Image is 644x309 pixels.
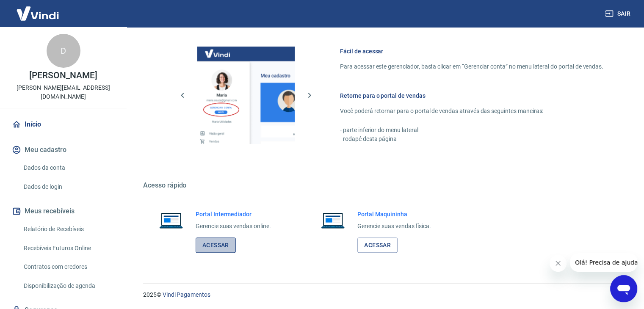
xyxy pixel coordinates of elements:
p: - parte inferior do menu lateral [340,126,603,135]
a: Recebíveis Futuros Online [20,240,116,257]
a: Dados de login [20,178,116,196]
span: Olá! Precisa de ajuda? [5,6,71,13]
img: Imagem de um notebook aberto [153,210,189,230]
iframe: Mensagem da empresa [570,253,637,272]
a: Acessar [196,237,236,253]
a: Contratos com credores [20,258,116,276]
button: Sair [603,6,634,22]
p: Você poderá retornar para o portal de vendas através das seguintes maneiras: [340,107,603,116]
h6: Portal Maquininha [357,210,431,218]
a: Disponibilização de agenda [20,277,116,295]
a: Vindi Pagamentos [163,291,210,298]
iframe: Botão para abrir a janela de mensagens [610,275,637,302]
img: Imagem da dashboard mostrando o botão de gerenciar conta na sidebar no lado esquerdo [197,47,295,144]
p: [PERSON_NAME][EMAIL_ADDRESS][DOMAIN_NAME] [7,83,120,101]
p: Para acessar este gerenciador, basta clicar em “Gerenciar conta” no menu lateral do portal de ven... [340,62,603,71]
p: [PERSON_NAME] [29,71,97,80]
h6: Portal Intermediador [196,210,271,218]
a: Relatório de Recebíveis [20,221,116,238]
a: Acessar [357,237,398,253]
img: Imagem de um notebook aberto [315,210,351,230]
a: Início [10,115,116,134]
h5: Acesso rápido [143,181,624,190]
p: - rodapé desta página [340,135,603,143]
p: Gerencie suas vendas online. [196,222,271,231]
iframe: Fechar mensagem [550,255,567,272]
h6: Fácil de acessar [340,47,603,55]
h6: Retorne para o portal de vendas [340,91,603,100]
button: Meus recebíveis [10,202,116,221]
a: Dados da conta [20,159,116,177]
p: 2025 © [143,290,624,299]
p: Gerencie suas vendas física. [357,222,431,231]
div: D [47,34,80,68]
button: Meu cadastro [10,141,116,159]
img: Vindi [10,0,65,26]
